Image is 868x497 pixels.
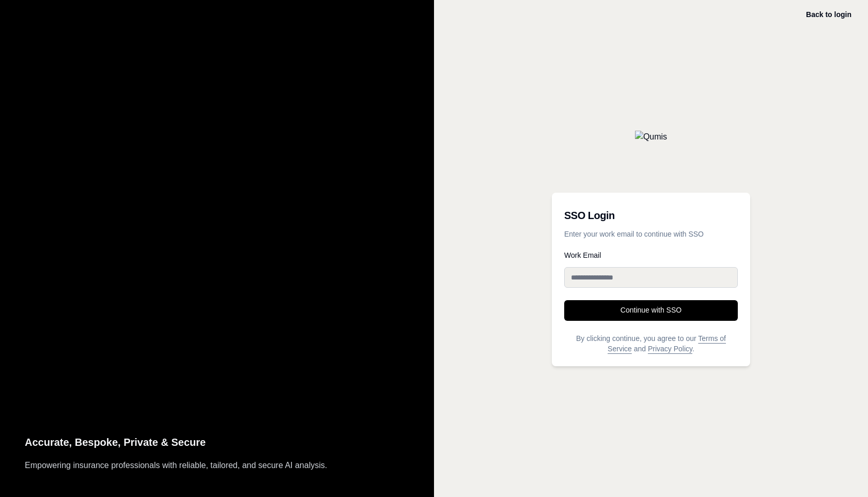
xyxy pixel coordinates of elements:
[564,300,738,321] button: Continue with SSO
[564,229,738,239] p: Enter your work email to continue with SSO
[25,459,409,472] p: Empowering insurance professionals with reliable, tailored, and secure AI analysis.
[564,252,738,259] label: Work Email
[806,10,851,19] a: Back to login
[564,205,738,226] h3: SSO Login
[635,131,667,143] img: Qumis
[648,345,692,353] a: Privacy Policy
[564,333,738,354] p: By clicking continue, you agree to our and .
[25,434,409,451] p: Accurate, Bespoke, Private & Secure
